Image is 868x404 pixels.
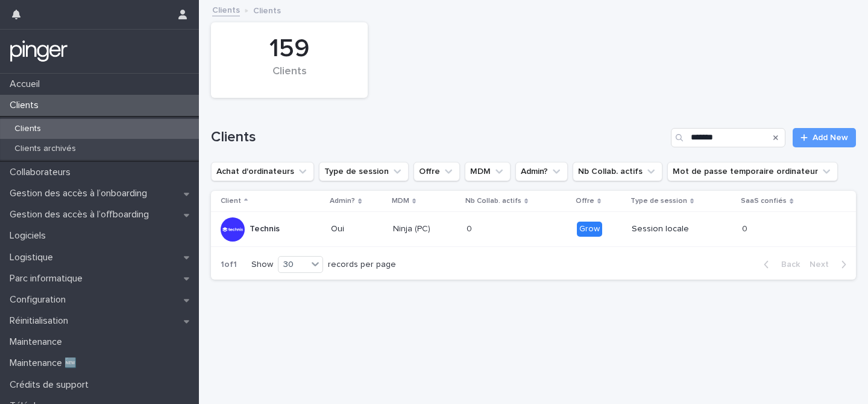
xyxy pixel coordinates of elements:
a: Clients [212,2,240,16]
p: Collaborateurs [5,167,80,178]
h1: Clients [211,129,666,146]
p: Crédits de support [5,379,98,391]
p: Logiciels [5,230,55,242]
span: Add New [813,133,848,142]
div: 159 [231,34,347,64]
tr: TechnisOuiNinja (PC)00 GrowSession locale00 [211,212,856,247]
p: records per page [328,260,396,270]
button: Offre [414,162,460,181]
div: Grow [577,222,602,237]
input: Search [671,128,785,147]
button: Type de session [319,162,409,181]
p: Type de session [631,194,687,208]
p: Maintenance 🆕 [5,358,86,369]
p: Clients archivés [5,144,86,154]
span: Back [774,260,800,269]
p: Clients [5,100,48,111]
p: Clients [253,3,281,16]
p: Gestion des accès à l’offboarding [5,209,159,220]
p: Oui [331,224,383,234]
button: Nb Collab. actifs [573,162,662,181]
p: Logistique [5,252,63,263]
p: Technis [250,224,280,234]
p: Gestion des accès à l’onboarding [5,188,157,199]
p: Ninja (PC) [393,224,457,234]
div: Clients [231,65,347,91]
button: Achat d'ordinateurs [211,162,314,181]
p: Show [251,260,273,270]
p: Configuration [5,294,75,306]
p: MDM [392,194,409,208]
button: Back [754,259,805,270]
p: Nb Collab. actifs [465,194,521,208]
button: Admin? [515,162,568,181]
button: Mot de passe temporaire ordinateur [667,162,838,181]
p: Admin? [330,194,355,208]
button: Next [805,259,856,270]
p: Clients [5,124,51,134]
span: Next [810,260,836,269]
p: Parc informatique [5,273,92,284]
a: Add New [793,128,856,147]
div: 30 [278,258,307,271]
p: 1 of 1 [211,250,247,280]
p: Accueil [5,79,49,90]
p: Maintenance [5,336,72,348]
p: 0 [467,222,474,234]
img: mTgBEunGTSyRkCgitkcU [10,39,68,63]
p: Session locale [632,224,718,234]
p: 0 [742,222,750,234]
p: SaaS confiés [741,194,787,208]
p: Offre [576,194,594,208]
button: MDM [465,162,511,181]
p: Client [221,194,241,208]
p: Réinitialisation [5,315,78,327]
